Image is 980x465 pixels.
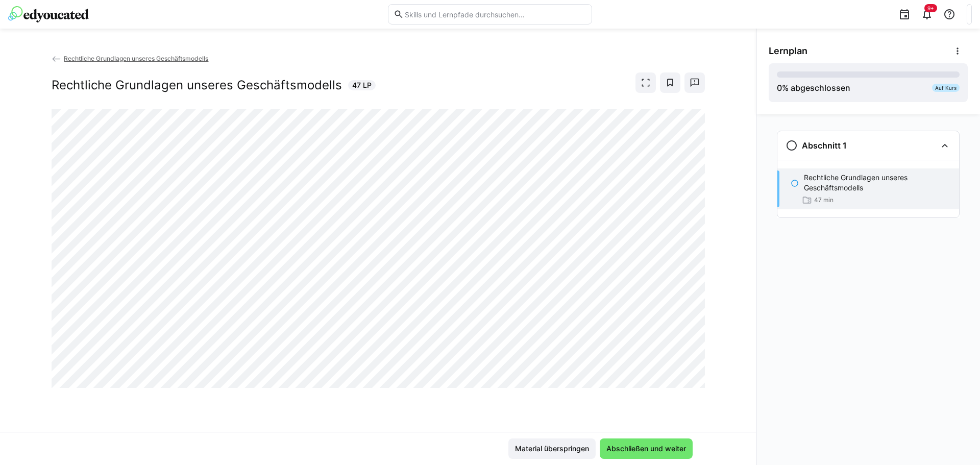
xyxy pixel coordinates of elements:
[605,444,688,454] span: Abschließen und weiter
[513,444,591,454] span: Material überspringen
[777,82,850,94] div: % abgeschlossen
[52,55,209,62] a: Rechtliche Grundlagen unseres Geschäftsmodells
[804,173,951,193] p: Rechtliche Grundlagen unseres Geschäftsmodells
[814,196,834,204] span: 47 min
[927,5,934,11] span: 9+
[932,84,960,92] div: Auf Kurs
[64,55,208,62] span: Rechtliche Grundlagen unseres Geschäftsmodells
[769,45,807,57] span: Lernplan
[352,80,372,90] span: 47 LP
[802,140,847,151] h3: Abschnitt 1
[404,10,586,19] input: Skills und Lernpfade durchsuchen…
[600,438,693,459] button: Abschließen und weiter
[508,438,596,459] button: Material überspringen
[52,78,342,93] h2: Rechtliche Grundlagen unseres Geschäftsmodells
[777,83,782,93] span: 0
